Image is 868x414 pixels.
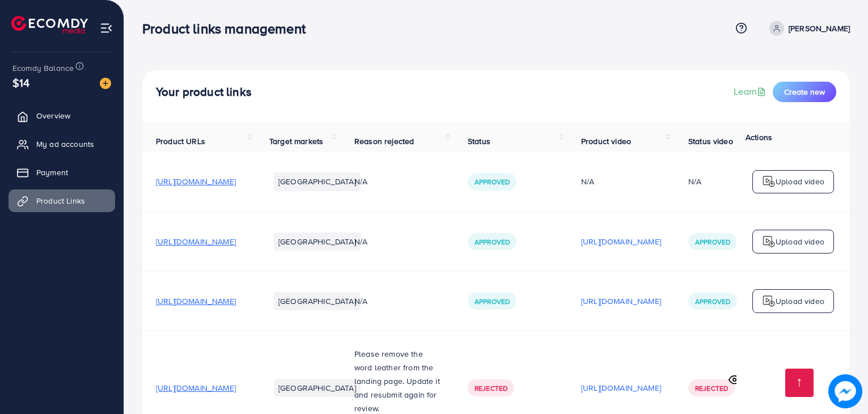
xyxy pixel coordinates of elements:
[776,235,824,248] p: Upload video
[156,236,236,247] span: [URL][DOMAIN_NAME]
[832,378,859,405] img: image
[354,295,367,307] span: N/A
[695,383,728,393] span: Rejected
[762,175,776,188] img: logo
[9,161,115,184] a: Payment
[274,292,361,310] li: [GEOGRAPHIC_DATA]
[475,297,510,306] span: Approved
[762,235,776,248] img: logo
[12,74,29,91] span: $14
[746,132,772,143] span: Actions
[100,78,111,89] img: image
[581,381,661,395] p: [URL][DOMAIN_NAME]
[11,16,88,33] img: logo
[36,195,85,206] span: Product Links
[475,383,507,393] span: Rejected
[354,176,367,187] span: N/A
[9,133,115,155] a: My ad accounts
[156,295,236,307] span: [URL][DOMAIN_NAME]
[12,62,74,74] span: Ecomdy Balance
[468,136,490,147] span: Status
[773,82,836,102] button: Create new
[274,233,361,251] li: [GEOGRAPHIC_DATA]
[36,167,68,178] span: Payment
[274,172,361,191] li: [GEOGRAPHIC_DATA]
[688,136,733,147] span: Status video
[762,294,776,308] img: logo
[9,189,115,212] a: Product Links
[776,294,824,308] p: Upload video
[36,110,70,121] span: Overview
[695,297,730,306] span: Approved
[100,22,113,35] img: menu
[156,176,236,187] span: [URL][DOMAIN_NAME]
[776,175,824,188] p: Upload video
[765,21,850,36] a: [PERSON_NAME]
[688,176,701,187] div: N/A
[581,294,661,308] p: [URL][DOMAIN_NAME]
[36,138,94,150] span: My ad accounts
[156,382,236,394] span: [URL][DOMAIN_NAME]
[581,235,661,248] p: [URL][DOMAIN_NAME]
[695,237,730,247] span: Approved
[789,22,850,35] p: [PERSON_NAME]
[156,85,252,99] h4: Your product links
[581,176,661,187] div: N/A
[784,86,825,98] span: Create new
[734,85,768,98] a: Learn
[475,237,510,247] span: Approved
[354,236,367,247] span: N/A
[354,136,414,147] span: Reason rejected
[274,379,361,397] li: [GEOGRAPHIC_DATA]
[475,177,510,187] span: Approved
[269,136,323,147] span: Target markets
[156,136,205,147] span: Product URLs
[581,136,631,147] span: Product video
[9,104,115,127] a: Overview
[142,20,315,37] h3: Product links management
